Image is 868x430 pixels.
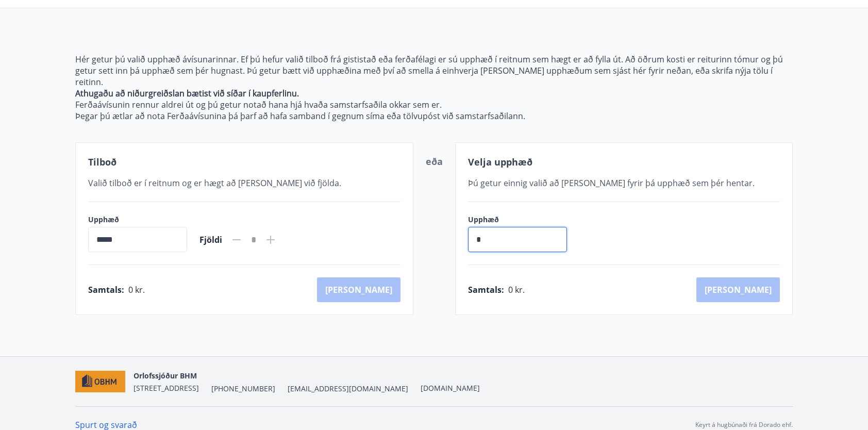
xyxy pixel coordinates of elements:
span: [STREET_ADDRESS] [133,383,199,393]
span: Tilboð [88,156,116,168]
span: Orlofssjóður BHM [133,371,197,381]
span: Valið tilboð er í reitnum og er hægt að [PERSON_NAME] við fjölda. [88,177,341,189]
span: 0 kr. [508,284,525,295]
p: Ferðaávísunin rennur aldrei út og þú getur notað hana hjá hvaða samstarfsaðila okkar sem er. [75,99,793,110]
a: [DOMAIN_NAME] [421,383,480,393]
span: eða [426,155,443,168]
label: Upphæð [468,214,577,225]
p: Hér getur þú valið upphæð ávísunarinnar. Ef þú hefur valið tilboð frá gististað eða ferðafélagi e... [75,54,793,88]
span: Velja upphæð [468,156,532,168]
span: Þú getur einnig valið að [PERSON_NAME] fyrir þá upphæð sem þér hentar. [468,177,755,189]
span: Fjöldi [199,234,222,245]
label: Upphæð [88,214,187,225]
p: Þegar þú ætlar að nota Ferðaávísunina þá þarf að hafa samband í gegnum síma eða tölvupóst við sam... [75,110,793,122]
img: c7HIBRK87IHNqKbXD1qOiSZFdQtg2UzkX3TnRQ1O.png [75,371,125,393]
p: Keyrt á hugbúnaði frá Dorado ehf. [695,420,793,429]
span: Samtals : [468,284,504,295]
strong: Athugaðu að niðurgreiðslan bætist við síðar í kaupferlinu. [75,88,299,99]
span: [EMAIL_ADDRESS][DOMAIN_NAME] [288,384,408,394]
span: 0 kr. [128,284,145,295]
span: Samtals : [88,284,124,295]
span: [PHONE_NUMBER] [211,384,275,394]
